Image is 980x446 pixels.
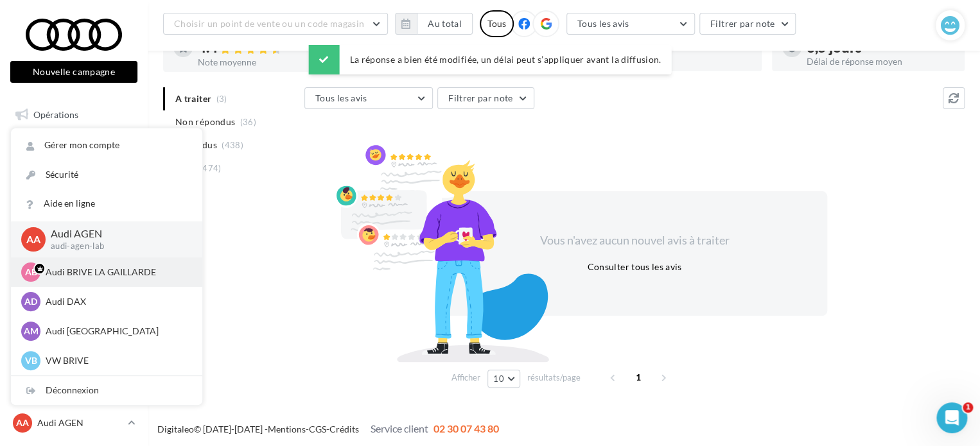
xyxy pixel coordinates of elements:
p: Audi BRIVE LA GAILLARDE [46,266,187,279]
button: 10 [487,370,520,388]
a: Mentions [268,424,306,434]
button: Nouvelle campagne [10,61,137,83]
p: Audi DAX [46,295,187,308]
span: 1 [628,367,649,388]
span: © [DATE]-[DATE] - - - [157,424,499,434]
a: Visibilité en ligne [8,166,140,193]
p: Audi [GEOGRAPHIC_DATA] [46,325,187,338]
button: Tous les avis [566,13,695,35]
span: (474) [200,163,222,173]
a: PLV et print personnalisable [8,262,140,300]
span: AB [25,266,37,279]
span: Choisir un point de vente ou un code magasin [174,18,364,29]
p: Audi AGEN [51,227,182,241]
a: Campagnes [8,198,140,225]
span: Service client [371,422,428,434]
span: Opérations [33,109,78,120]
span: AM [24,325,39,338]
a: Aide en ligne [11,189,202,218]
a: Opérations [8,101,140,128]
p: VW BRIVE [46,354,187,367]
button: Tous les avis [304,87,433,109]
span: AA [16,416,29,429]
span: résultats/page [527,372,581,384]
span: 02 30 07 43 80 [433,422,499,434]
span: 1 [963,402,973,413]
span: Tous les avis [577,18,629,29]
div: 3,5 jours [807,40,954,55]
button: Choisir un point de vente ou un code magasin [163,13,388,35]
button: Filtrer par note [437,87,534,109]
span: VB [25,354,37,367]
span: (36) [240,117,256,127]
p: Audi AGEN [37,416,123,429]
a: Crédits [329,424,359,434]
a: Boîte de réception [8,133,140,161]
div: 4.4 [198,40,346,55]
div: Note moyenne [198,58,346,67]
span: Non répondus [175,116,235,128]
span: (438) [222,140,243,150]
div: Tous [480,10,514,37]
div: La réponse a bien été modifiée, un délai peut s’appliquer avant la diffusion. [309,45,672,74]
button: Au total [395,13,473,35]
button: Au total [417,13,473,35]
div: Taux de réponse [604,57,751,66]
div: Délai de réponse moyen [807,57,954,66]
a: AA Audi AGEN [10,411,137,435]
div: Vous n'avez aucun nouvel avis à traiter [524,232,745,249]
a: Digitaleo [157,424,194,434]
a: Médiathèque [8,230,140,257]
span: AA [26,232,40,246]
span: Tous les avis [315,92,367,103]
iframe: Intercom live chat [936,402,967,433]
a: CGS [309,424,326,434]
span: AD [24,295,37,308]
p: audi-agen-lab [51,241,182,252]
a: Sécurité [11,160,202,189]
a: Gérer mon compte [11,131,202,160]
span: 10 [493,373,504,384]
button: Consulter tous les avis [582,259,687,275]
button: Filtrer par note [699,13,796,35]
span: Afficher [451,372,480,384]
div: Déconnexion [11,376,202,405]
